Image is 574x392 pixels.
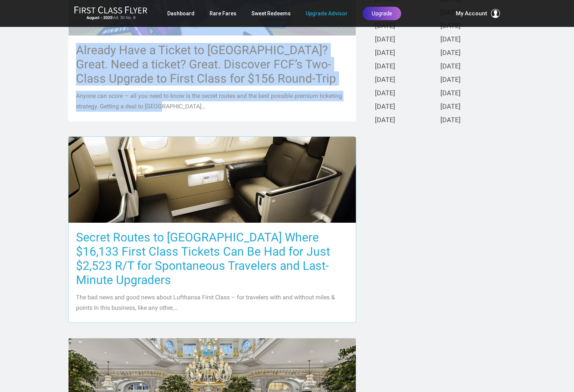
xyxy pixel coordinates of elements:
[456,9,487,18] span: My Account
[440,76,461,84] a: [DATE]
[440,36,461,44] a: [DATE]
[68,136,356,323] a: Secret Routes to [GEOGRAPHIC_DATA] Where $16,133 First Class Tickets Can Be Had for Just $2,523 R...
[74,6,147,21] a: First Class FlyerAugust - 2025Vol. 30 No. 8
[440,103,461,111] a: [DATE]
[76,292,348,313] p: The bad news and good news about Lufthansa First Class – for travelers with and without miles & p...
[74,6,147,14] img: First Class Flyer
[167,7,195,20] a: Dashboard
[456,9,500,18] button: My Account
[440,63,461,71] a: [DATE]
[76,43,348,86] h3: Already Have a Ticket to [GEOGRAPHIC_DATA]? Great. Need a ticket? Great. Discover FCF’s Two-Class...
[375,90,395,98] a: [DATE]
[375,103,395,111] a: [DATE]
[76,230,348,287] h3: Secret Routes to [GEOGRAPHIC_DATA] Where $16,133 First Class Tickets Can Be Had for Just $2,523 R...
[440,49,461,57] a: [DATE]
[210,7,236,20] a: Rare Fares
[440,90,461,98] a: [DATE]
[375,63,395,71] a: [DATE]
[306,7,348,20] a: Upgrade Advisor
[375,117,395,124] a: [DATE]
[86,15,112,20] strong: August - 2025
[375,49,395,57] a: [DATE]
[440,117,461,124] a: [DATE]
[375,36,395,44] a: [DATE]
[363,7,401,20] a: Upgrade
[375,76,395,84] a: [DATE]
[251,7,291,20] a: Sweet Redeems
[76,91,348,112] p: Anyone can score — all you need to know is the secret routes and the best possible premium ticket...
[74,15,147,21] small: Vol. 30 No. 8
